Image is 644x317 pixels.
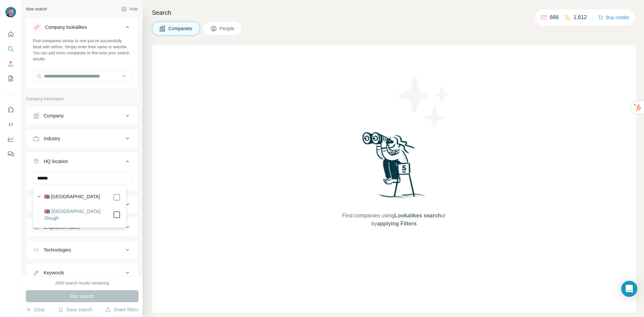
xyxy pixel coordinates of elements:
button: Hide [117,4,143,14]
img: Avatar [5,7,16,17]
div: Technologies [44,247,71,253]
p: 1,612 [574,13,587,21]
button: Keywords [26,265,138,281]
span: applying Filters [377,221,417,226]
button: Company [26,108,138,124]
button: Employees (size) [26,219,138,235]
div: Find companies similar to one you've successfully dealt with before. Simply enter their name or w... [33,38,131,62]
button: Use Surfe on LinkedIn [5,104,16,116]
button: Search [5,43,16,55]
button: Feedback [5,148,16,160]
button: Clear [26,306,45,313]
span: Find companies using or by [340,212,447,228]
button: Annual revenue ($) [26,196,138,212]
button: Use Surfe API [5,118,16,130]
img: Surfe Illustration - Stars [394,72,454,132]
div: Open Intercom Messenger [621,281,637,297]
label: 🇬🇧 [GEOGRAPHIC_DATA] [44,193,100,201]
button: HQ location [26,153,138,172]
h4: Search [152,8,636,17]
button: Industry [26,130,138,147]
img: Surfe Illustration - Woman searching with binoculars [359,130,429,205]
span: Companies [168,25,193,32]
span: Lookalikes search [394,213,441,218]
button: Share filters [105,306,139,313]
div: HQ location [44,158,68,165]
button: Enrich CSV [5,58,16,70]
div: Industry [44,135,60,142]
label: 🇬🇧 [GEOGRAPHIC_DATA]: Slough [44,208,113,221]
div: 2000 search results remaining [55,280,109,286]
button: My lists [5,72,16,85]
button: Quick start [5,28,16,40]
p: 666 [550,13,559,21]
button: Buy credits [598,13,629,22]
button: Save search [58,306,92,313]
div: Company lookalikes [45,24,87,31]
div: New search [26,6,47,12]
p: Company information [26,96,139,102]
button: Technologies [26,242,138,258]
span: People [220,25,235,32]
button: Dashboard [5,133,16,145]
div: Keywords [44,269,64,276]
div: Company [44,112,64,119]
button: Company lookalikes [26,19,138,38]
